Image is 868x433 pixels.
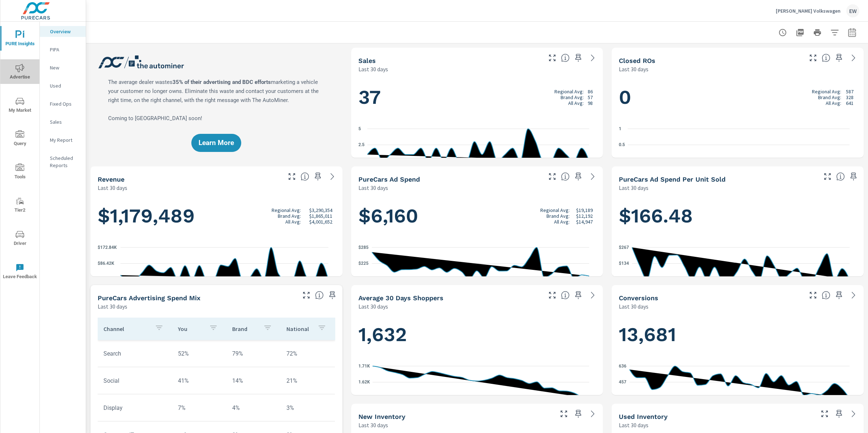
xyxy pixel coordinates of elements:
h1: $1,179,489 [98,204,335,228]
span: My Market [3,97,37,115]
h5: Revenue [98,175,124,183]
span: Average cost of advertising per each vehicle sold at the dealer over the selected date range. The... [836,172,845,181]
button: "Export Report to PDF" [793,25,807,40]
button: Print Report [810,25,825,40]
text: $285 [358,245,369,250]
p: $19,189 [576,207,593,213]
text: 636 [619,363,626,368]
p: $3,290,354 [309,207,332,213]
p: $14,947 [576,219,593,225]
h1: 37 [358,85,596,110]
h5: New Inventory [358,413,405,420]
h5: Used Inventory [619,413,668,420]
p: My Report [50,136,80,144]
button: Make Fullscreen [822,171,833,182]
span: Leave Feedback [3,263,37,281]
p: Brand Avg: [561,94,584,100]
div: PIPA [40,44,86,55]
p: Used [50,82,80,89]
button: Apply Filters [827,25,842,40]
p: 86 [588,89,593,94]
span: Save this to your personalized report [833,408,845,420]
p: 98 [588,100,593,106]
p: Channel [103,325,149,332]
a: See more details in report [327,171,338,182]
text: 1.62K [358,379,370,385]
span: Save this to your personalized report [573,289,584,301]
h1: 0 [619,85,856,110]
p: All Avg: [826,100,841,106]
button: Make Fullscreen [558,408,570,420]
p: Last 30 days [619,421,648,429]
text: $267 [619,245,629,250]
text: 1.71K [358,363,370,368]
p: 587 [846,89,854,94]
span: Number of vehicles sold by the dealership over the selected date range. [Source: This data is sou... [561,54,570,62]
div: Fixed Ops [40,98,86,109]
span: Save this to your personalized report [327,289,338,301]
div: Scheduled Reports [40,153,86,171]
span: Save this to your personalized report [833,289,845,301]
div: Used [40,80,86,91]
h1: 1,632 [358,322,596,347]
p: [PERSON_NAME] Volkswagen [776,8,841,14]
h5: PureCars Ad Spend Per Unit Sold [619,175,726,183]
h5: Average 30 Days Shoppers [358,294,443,302]
p: Brand [232,325,258,332]
p: Last 30 days [358,421,388,429]
td: Social [98,372,172,390]
td: 14% [226,372,281,390]
a: See more details in report [848,289,859,301]
button: Select Date Range [845,25,859,40]
p: Last 30 days [98,302,127,311]
td: 4% [226,398,281,417]
span: Tools [3,164,37,181]
button: Make Fullscreen [546,52,558,64]
p: Regional Avg: [812,89,841,94]
button: Make Fullscreen [286,171,298,182]
p: Brand Avg: [278,213,301,219]
text: 1 [619,126,621,131]
a: See more details in report [848,408,859,420]
p: Regional Avg: [272,207,301,213]
span: Advertise [3,64,37,81]
p: 57 [588,94,593,100]
p: Overview [50,28,80,35]
h5: Sales [358,57,376,64]
td: 3% [281,398,335,417]
h5: PureCars Advertising Spend Mix [98,294,200,302]
p: Brand Avg: [818,94,841,100]
span: Driver [3,230,37,248]
button: Make Fullscreen [807,52,819,64]
text: $225 [358,261,369,266]
a: See more details in report [587,408,599,420]
button: Make Fullscreen [807,289,819,301]
h5: Conversions [619,294,658,302]
div: Overview [40,26,86,37]
text: $172.84K [98,245,117,250]
span: A rolling 30 day total of daily Shoppers on the dealership website, averaged over the selected da... [561,291,570,300]
a: See more details in report [848,52,859,64]
p: All Avg: [285,219,301,225]
text: 2.5 [358,142,365,147]
span: Tier2 [3,197,37,215]
span: Save this to your personalized report [833,52,845,64]
span: Total sales revenue over the selected date range. [Source: This data is sourced from the dealer’s... [301,172,309,181]
p: PIPA [50,46,80,53]
a: See more details in report [587,52,599,64]
span: Query [3,130,37,148]
td: 21% [281,372,335,390]
button: Make Fullscreen [301,289,312,301]
h5: Closed ROs [619,57,655,64]
span: The number of dealer-specified goals completed by a visitor. [Source: This data is provided by th... [822,291,830,300]
button: Make Fullscreen [546,289,558,301]
td: Search [98,344,172,363]
span: Save this to your personalized report [573,52,584,64]
p: $12,192 [576,213,593,219]
span: Number of Repair Orders Closed by the selected dealership group over the selected time range. [So... [822,54,830,62]
td: Display [98,398,172,417]
button: Make Fullscreen [546,171,558,182]
p: You [178,325,203,332]
span: Save this to your personalized report [573,171,584,182]
p: Last 30 days [619,65,648,73]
